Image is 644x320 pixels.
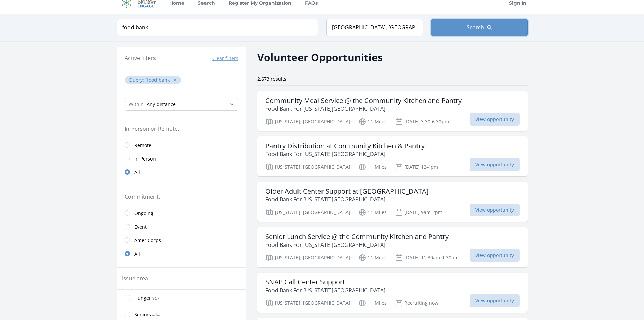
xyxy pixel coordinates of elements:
[395,163,438,171] p: [DATE] 12-4pm
[117,233,246,247] a: AmeriCorps
[134,295,151,301] span: Hunger
[134,237,161,244] span: AmeriCorps
[358,208,387,216] p: 11 Miles
[265,208,350,216] p: [US_STATE], [GEOGRAPHIC_DATA]
[117,152,246,165] a: In-Person
[152,295,160,301] span: 957
[358,299,387,307] p: 11 Miles
[134,210,153,217] span: Ongoing
[125,193,238,201] legend: Commitment:
[117,206,246,220] a: Ongoing
[265,286,385,294] p: Food Bank For [US_STATE][GEOGRAPHIC_DATA]
[257,49,383,65] h2: Volunteer Opportunities
[117,19,318,36] input: Keyword
[117,138,246,152] a: Remote
[358,118,387,126] p: 11 Miles
[122,274,148,282] legend: Issue area
[125,98,238,111] select: Search Radius
[134,311,151,318] span: Seniors
[257,136,528,176] a: Pantry Distribution at Community Kitchen & Pantry Food Bank For [US_STATE][GEOGRAPHIC_DATA] [US_S...
[467,23,484,31] span: Search
[117,165,246,179] a: All
[265,150,425,158] p: Food Bank For [US_STATE][GEOGRAPHIC_DATA]
[358,163,387,171] p: 11 Miles
[257,227,528,267] a: Senior Lunch Service @ the Community Kitchen and Pantry Food Bank For [US_STATE][GEOGRAPHIC_DATA]...
[265,105,462,113] p: Food Bank For [US_STATE][GEOGRAPHIC_DATA]
[470,294,520,307] span: View opportunity
[265,254,350,262] p: [US_STATE], [GEOGRAPHIC_DATA]
[134,169,140,176] span: All
[257,182,528,222] a: Older Adult Center Support at [GEOGRAPHIC_DATA] Food Bank For [US_STATE][GEOGRAPHIC_DATA] [US_STA...
[145,77,171,83] q: food bank
[125,312,130,317] input: Seniors 414
[125,295,130,300] input: Hunger 957
[129,77,145,83] span: Query :
[257,91,528,131] a: Community Meal Service @ the Community Kitchen and Pantry Food Bank For [US_STATE][GEOGRAPHIC_DAT...
[212,55,238,62] button: Clear filters
[117,247,246,260] a: All
[134,251,140,257] span: All
[134,155,156,162] span: In-Person
[257,76,286,82] span: 2,673 results
[257,273,528,313] a: SNAP Call Center Support Food Bank For [US_STATE][GEOGRAPHIC_DATA] [US_STATE], [GEOGRAPHIC_DATA] ...
[134,142,151,149] span: Remote
[265,187,429,195] h3: Older Adult Center Support at [GEOGRAPHIC_DATA]
[265,233,449,241] h3: Senior Lunch Service @ the Community Kitchen and Pantry
[470,158,520,171] span: View opportunity
[395,118,449,126] p: [DATE] 3:30-6:30pm
[125,125,238,133] legend: In-Person or Remote:
[395,208,443,216] p: [DATE] 9am-2pm
[152,312,160,318] span: 414
[265,278,385,286] h3: SNAP Call Center Support
[265,299,350,307] p: [US_STATE], [GEOGRAPHIC_DATA]
[470,113,520,126] span: View opportunity
[265,97,462,105] h3: Community Meal Service @ the Community Kitchen and Pantry
[265,118,350,126] p: [US_STATE], [GEOGRAPHIC_DATA]
[470,204,520,216] span: View opportunity
[395,299,438,307] p: Recruiting now
[265,195,429,204] p: Food Bank For [US_STATE][GEOGRAPHIC_DATA]
[470,249,520,262] span: View opportunity
[358,254,387,262] p: 11 Miles
[134,223,147,230] span: Event
[173,77,177,83] button: ✕
[125,54,156,62] h3: Active filters
[265,142,425,150] h3: Pantry Distribution at Community Kitchen & Pantry
[431,19,528,36] button: Search
[117,220,246,233] a: Event
[265,241,449,249] p: Food Bank For [US_STATE][GEOGRAPHIC_DATA]
[395,254,459,262] p: [DATE] 11:30am-1:30pm
[265,163,350,171] p: [US_STATE], [GEOGRAPHIC_DATA]
[326,19,423,36] input: Location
